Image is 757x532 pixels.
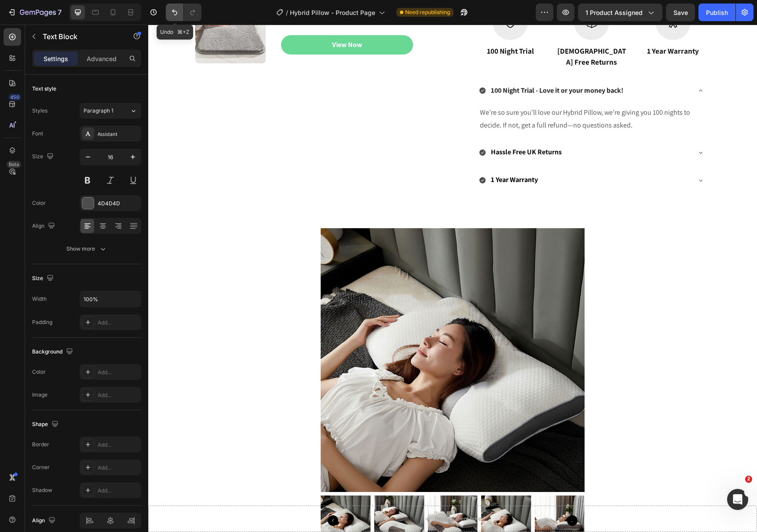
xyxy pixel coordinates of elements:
button: Save [666,4,695,21]
p: Settings [44,54,68,63]
p: We’re so sure you’ll love our Hybrid Pillow, we’re giving you 100 nights to decide. If not, get a... [332,82,555,107]
strong: Hassle Free UK Returns [343,123,413,132]
a: Hybrid Pillow For Back & Side Sleepers - Neck & Shoulder Support Pillow [172,204,436,467]
strong: 100 Night Trial [339,22,386,31]
strong: 1 Year Warranty [343,150,390,160]
div: Beta [7,161,21,168]
div: 450 [8,94,21,101]
span: / [286,8,288,17]
button: Publish [698,4,735,21]
div: Size [32,151,55,163]
iframe: Intercom live chat [727,489,748,510]
div: Color [32,199,46,207]
span: Paragraph 1 [84,107,113,115]
strong: [DEMOGRAPHIC_DATA] Free Returns [409,22,478,43]
div: Show more [66,244,107,253]
div: Align [32,515,57,527]
button: Paragraph 1 [80,103,141,119]
span: 2 [745,476,752,483]
div: 4D4D4D [98,200,139,208]
div: Background [32,346,75,358]
div: Font [32,130,43,138]
div: Size [32,273,55,284]
span: 1 product assigned [585,8,643,17]
a: View Now [133,11,265,30]
div: Image [32,391,48,399]
div: Publish [706,8,728,17]
div: Shape [32,419,60,430]
div: Add... [98,441,139,449]
div: Width [32,295,47,303]
div: Assistant [98,130,139,138]
p: 7 [58,7,62,18]
div: Shadow [32,486,52,494]
input: Auto [80,291,141,307]
div: Styles [32,107,48,115]
div: Padding [32,318,52,326]
div: Add... [98,487,139,495]
div: Drop element here [286,491,333,498]
span: Hybrid Pillow - Product Page [290,8,375,17]
div: Add... [98,464,139,472]
div: Color [32,368,46,376]
button: 1 product assigned [578,4,662,21]
div: Text style [32,85,56,93]
button: Show more [32,241,141,257]
div: Border [32,441,49,448]
p: Advanced [87,54,117,63]
div: Add... [98,368,139,376]
iframe: Design area [148,25,757,532]
p: Text Block [43,31,117,42]
strong: 1 Year Warranty [499,22,551,31]
button: 7 [4,4,66,21]
strong: View Now [184,15,214,25]
div: Add... [98,391,139,399]
div: Undo/Redo [166,4,201,21]
span: Need republishing [405,8,450,16]
div: Align [32,220,57,232]
strong: 100 Night Trial - Love it or your money back! [343,61,475,70]
div: Add... [98,319,139,327]
span: Save [673,9,688,16]
div: Corner [32,463,50,471]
